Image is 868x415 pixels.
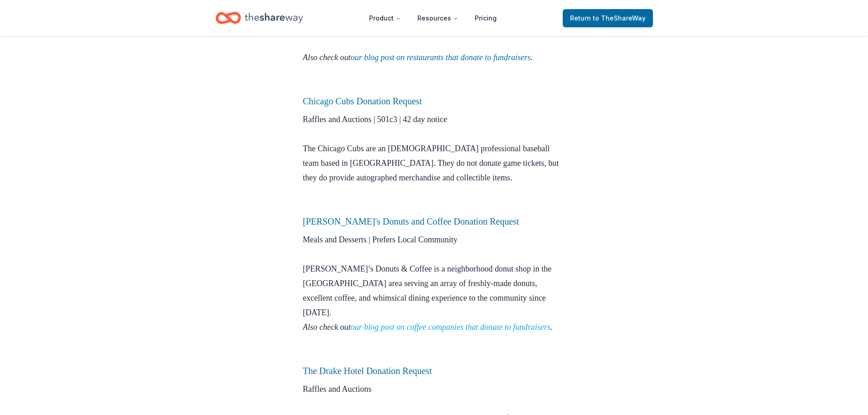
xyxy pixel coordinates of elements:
p: Meals and Desserts | Prefers Local Community [PERSON_NAME]’s Donuts & Coffee is a neighborhood do... [303,232,565,320]
a: our blog post on restaurants that donate to fundraisers [350,53,530,62]
a: The Drake Hotel Donation Request [303,366,432,376]
a: Returnto TheShareWay [563,9,653,27]
span: to TheShareWay [593,14,646,22]
nav: Main [362,7,504,29]
a: [PERSON_NAME]'s Donuts and Coffee Donation Request [303,216,519,226]
a: our blog post on coffee companies that donate to fundraisers [350,323,550,332]
a: Pricing [467,9,504,27]
button: Product [362,9,408,27]
em: Also check out . [303,53,533,62]
a: Home [216,7,303,29]
span: Return [570,13,646,24]
em: Also check out . [303,323,553,332]
button: Resources [410,9,466,27]
p: Raffles and Auctions | 501c3 | 42 day notice The Chicago Cubs are an [DEMOGRAPHIC_DATA] professio... [303,112,565,214]
a: Chicago Cubs Donation Request [303,96,422,106]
